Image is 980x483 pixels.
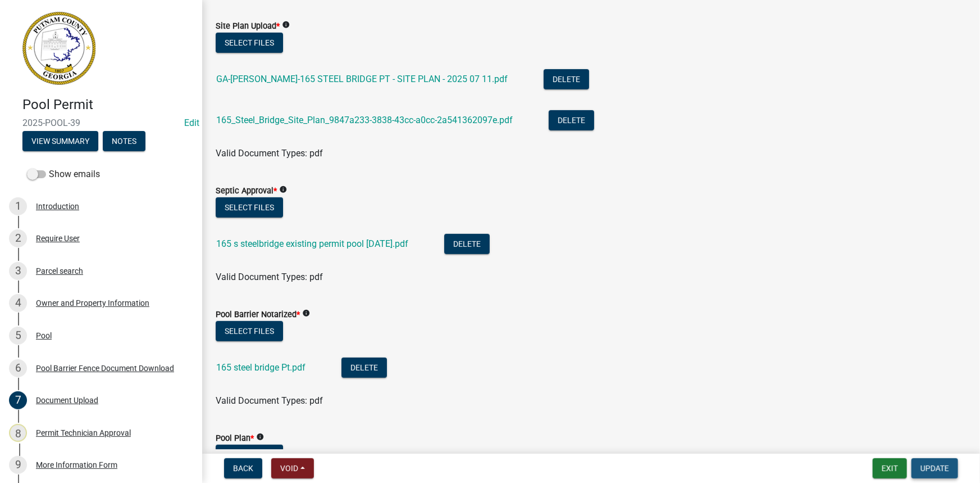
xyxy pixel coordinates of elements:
div: Document Upload [36,396,98,404]
span: Update [920,464,949,473]
a: 165 s steelbridge existing permit pool [DATE].pdf [216,238,408,249]
div: 9 [9,456,27,474]
label: Pool Barrier Notarized [216,311,300,319]
span: Valid Document Types: pdf [216,395,323,406]
div: 4 [9,294,27,312]
div: 5 [9,327,27,345]
button: Delete [444,234,490,254]
button: Select files [216,197,283,218]
div: 8 [9,424,27,442]
div: More Information Form [36,461,117,469]
div: Pool Barrier Fence Document Download [36,364,174,372]
button: View Summary [22,131,98,151]
wm-modal-confirm: Delete Document [444,240,490,250]
div: 2 [9,229,27,247]
button: Update [911,458,958,479]
label: Show emails [27,168,100,181]
label: Site Plan Upload [216,22,280,30]
div: 6 [9,359,27,377]
span: 2025-POOL-39 [22,118,180,128]
span: Valid Document Types: pdf [216,148,323,159]
h4: Pool Permit [22,97,193,113]
button: Back [224,458,262,479]
i: info [282,21,290,29]
i: info [279,186,287,193]
wm-modal-confirm: Summary [22,137,98,146]
div: 1 [9,197,27,215]
img: Putnam County, Georgia [22,12,95,85]
wm-modal-confirm: Notes [103,137,145,146]
a: 165_Steel_Bridge_Site_Plan_9847a233-3838-43cc-a0cc-2a541362097e.pdf [216,115,513,125]
div: Owner and Property Information [36,299,149,307]
button: Delete [544,69,589,89]
button: Notes [103,131,145,151]
i: info [302,309,310,317]
label: Septic Approval [216,187,277,195]
a: 165 steel bridge Pt.pdf [216,362,306,373]
button: Select files [216,321,283,341]
button: Select files [216,445,283,465]
button: Delete [341,358,387,378]
div: Permit Technician Approval [36,429,131,437]
a: Edit [184,118,199,128]
wm-modal-confirm: Delete Document [549,116,594,127]
i: info [256,433,264,441]
wm-modal-confirm: Delete Document [544,75,589,85]
button: Select files [216,33,283,53]
wm-modal-confirm: Delete Document [341,363,387,374]
button: Void [271,458,314,479]
button: Exit [873,458,907,479]
a: GA-[PERSON_NAME]-165 STEEL BRIDGE PT - SITE PLAN - 2025 07 11.pdf [216,74,508,84]
label: Pool Plan [216,435,254,443]
button: Delete [549,110,594,130]
span: Back [233,464,253,473]
div: Pool [36,332,52,340]
span: Valid Document Types: pdf [216,272,323,282]
div: Parcel search [36,267,83,275]
span: Void [280,464,298,473]
div: Introduction [36,202,79,210]
wm-modal-confirm: Edit Application Number [184,118,199,128]
div: 7 [9,391,27,409]
div: 3 [9,262,27,280]
div: Require User [36,234,80,242]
